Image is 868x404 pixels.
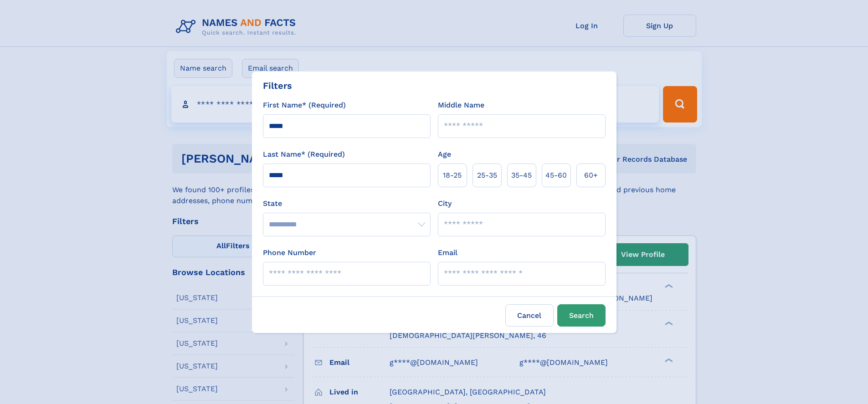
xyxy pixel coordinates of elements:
label: Middle Name [438,100,484,111]
span: 35‑45 [511,170,532,181]
label: Age [438,149,451,160]
label: First Name* (Required) [263,100,346,111]
label: Email [438,247,457,258]
label: Last Name* (Required) [263,149,345,160]
label: Phone Number [263,247,316,258]
button: Search [557,304,606,327]
span: 25‑35 [477,170,497,181]
label: City [438,198,452,209]
span: 45‑60 [545,170,567,181]
span: 18‑25 [443,170,462,181]
span: 60+ [584,170,598,181]
label: Cancel [505,304,554,327]
label: State [263,198,431,209]
div: Filters [263,79,292,92]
